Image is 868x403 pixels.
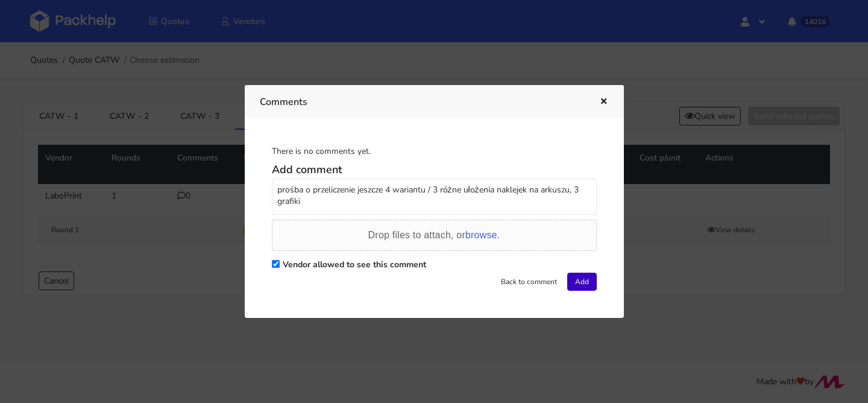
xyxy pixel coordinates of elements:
button: Add [567,273,597,291]
button: Back to comment [493,273,565,291]
label: Vendor allowed to see this comment [283,259,426,270]
h5: Add comment [272,163,597,177]
h3: Comments [260,94,581,110]
span: Drop files to attach, or [368,230,500,240]
span: browse. [465,230,500,240]
div: There is no comments yet. [272,145,597,157]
